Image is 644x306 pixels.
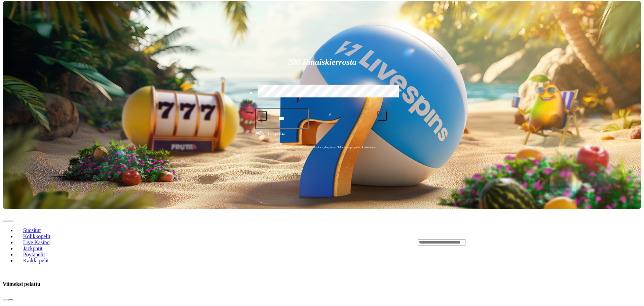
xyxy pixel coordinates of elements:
[418,239,465,246] input: Search
[16,255,56,265] a: Kaikki pelit
[21,239,52,245] span: Live Kasino
[255,130,389,143] button: Talleta ja pelaa
[377,111,387,121] button: plus icon
[329,112,331,118] span: €
[346,84,388,103] label: €250
[3,216,404,269] nav: Lobby
[16,237,56,247] a: Live Kasino
[8,299,13,301] button: next slide
[16,225,48,235] a: Suositut
[3,220,8,222] button: prev slide
[21,252,48,257] span: Pöytäpelit
[21,258,51,263] span: Kaikki pelit
[21,233,53,239] span: Kolikkopelit
[16,243,49,253] a: Jackpotit
[301,84,343,103] label: €150
[21,227,43,233] span: Suositut
[3,209,641,275] header: Lobby
[257,130,286,142] span: Talleta ja pelaa
[16,231,57,241] a: Kolikkopelit
[258,111,267,121] button: minus icon
[3,299,8,301] button: prev slide
[21,246,45,251] span: Jackpotit
[16,249,52,259] a: Pöytäpelit
[8,220,13,222] button: next slide
[256,84,298,103] label: €50
[260,130,262,134] span: €
[3,281,40,287] h3: Viimeksi pelattu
